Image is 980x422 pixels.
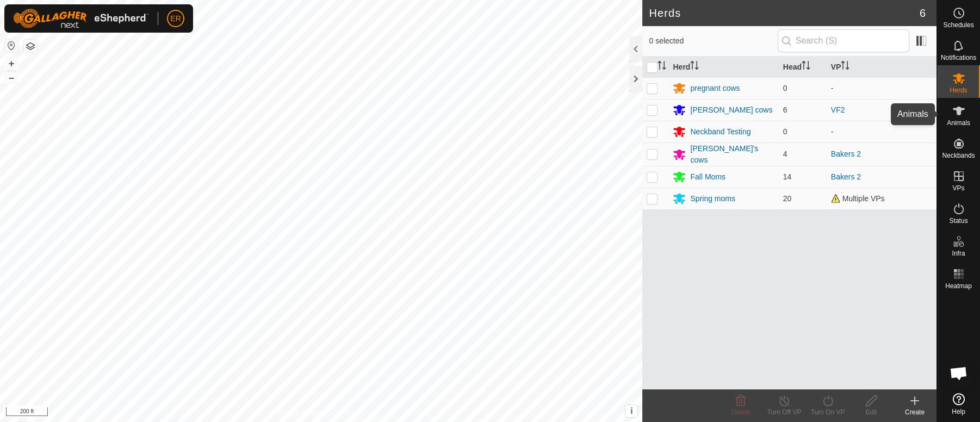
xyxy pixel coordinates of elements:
[170,13,181,24] span: ER
[937,389,980,419] a: Help
[952,408,965,415] span: Help
[950,87,967,94] span: Herds
[831,172,861,181] a: Bakers 2
[690,143,774,166] div: [PERSON_NAME]'s cows
[658,63,666,71] p-sorticon: Activate to sort
[893,407,936,417] div: Create
[783,84,787,92] span: 0
[943,22,973,28] span: Schedules
[690,193,735,204] div: Spring moms
[690,126,750,138] div: Neckband Testing
[783,172,792,181] span: 14
[952,250,965,257] span: Infra
[630,406,632,415] span: i
[779,57,827,78] th: Head
[947,120,970,126] span: Animals
[952,185,964,191] span: VPs
[831,150,861,158] a: Bakers 2
[783,150,787,158] span: 4
[649,35,777,47] span: 0 selected
[783,105,787,114] span: 6
[942,357,975,389] div: Open chat
[827,77,936,99] td: -
[841,63,849,71] p-sorticon: Activate to sort
[278,408,319,418] a: Privacy Policy
[13,9,149,28] img: Gallagher Logo
[802,63,810,71] p-sorticon: Activate to sort
[941,54,976,61] span: Notifications
[24,40,37,53] button: Map Layers
[831,105,845,114] a: VF2
[5,57,18,70] button: +
[831,194,885,203] span: Multiple VPs
[942,152,975,159] span: Neckbands
[625,405,637,417] button: i
[806,407,849,417] div: Turn On VP
[5,71,18,84] button: –
[649,7,919,20] h2: Herds
[332,408,364,418] a: Contact Us
[731,408,750,416] span: Delete
[783,194,792,203] span: 20
[668,57,778,78] th: Herd
[945,283,972,289] span: Heatmap
[5,39,18,52] button: Reset Map
[690,83,740,94] div: pregnant cows
[690,171,725,183] div: Fall Moms
[920,5,926,21] span: 6
[849,407,893,417] div: Edit
[778,29,909,52] input: Search (S)
[690,63,699,71] p-sorticon: Activate to sort
[762,407,806,417] div: Turn Off VP
[949,218,967,224] span: Status
[827,121,936,142] td: -
[827,57,936,78] th: VP
[783,127,787,136] span: 0
[690,104,772,116] div: [PERSON_NAME] cows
